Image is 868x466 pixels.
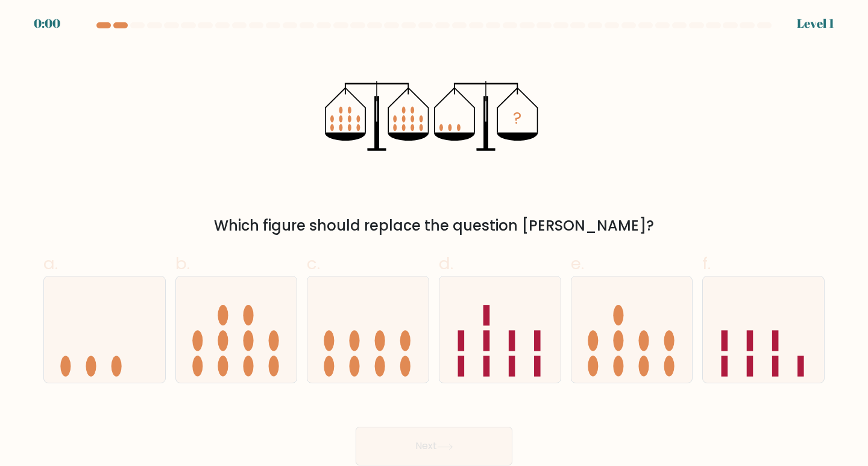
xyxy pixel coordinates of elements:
button: Next [356,427,512,465]
tspan: ? [513,107,521,129]
div: Which figure should replace the question [PERSON_NAME]? [51,215,817,237]
span: f. [702,252,711,275]
span: b. [175,252,190,275]
span: a. [43,252,58,275]
span: d. [439,252,453,275]
div: 0:00 [34,14,60,33]
span: e. [571,252,584,275]
div: Level 1 [797,14,834,33]
span: c. [307,252,320,275]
